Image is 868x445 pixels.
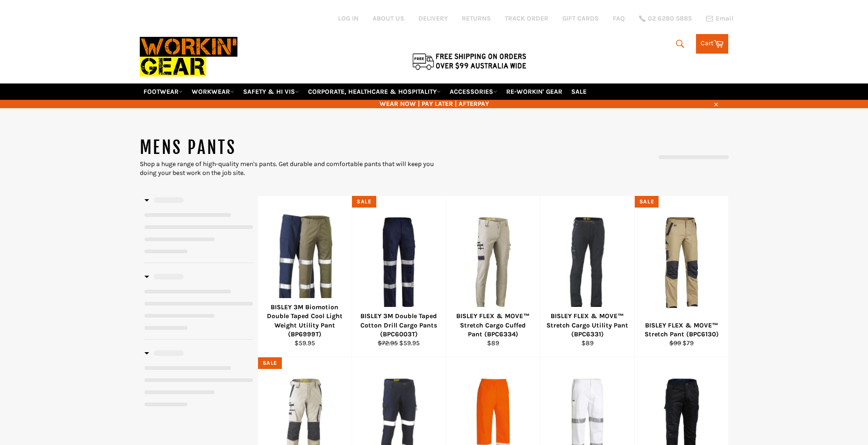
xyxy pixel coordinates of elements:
h1: MENS PANTS [140,136,434,160]
a: WORKWEAR [188,83,238,100]
img: Flat $9.95 shipping Australia wide [411,51,528,71]
a: BISLEY FLEX & MOVE™ Stretch Cargo Cuffed Pant (BPC6334) - Workin' Gear BISLEY FLEX & MOVE™ Stretc... [446,196,540,357]
a: Log in [338,14,359,22]
img: Workin Gear leaders in Workwear, Safety Boots, PPE, Uniforms. Australia's No.1 in Workwear [140,30,237,83]
img: BISLEY FLEX & MOVE™ Stretch Pant (BPC6130) - Workin' Gear [646,216,717,309]
div: Sale [258,357,282,369]
a: Cart [696,34,728,54]
a: TRACK ORDER [505,14,548,23]
a: FAQ [613,14,625,23]
img: BISLEY FLEX & MOVE™ Stretch Cargo Utility Pant (BPC6331) - Workin' Gear [552,216,623,309]
div: BISLEY 3M Double Taped Cotton Drill Cargo Pants (BPC6003T) [358,312,440,339]
a: Email [706,15,733,22]
div: $59.95 [264,339,346,348]
a: RETURNS [462,14,491,23]
a: SALE [567,83,590,100]
a: 02 6280 5885 [639,15,692,22]
a: BISLEY FLEX & MOVE™ Stretch Pant (BPC6130) - Workin' Gear BISLEY FLEX & MOVE™ Stretch Pant (BPC61... [634,196,729,357]
div: BISLEY FLEX & MOVE™ Stretch Cargo Cuffed Pant (BPC6334) [452,312,534,339]
a: RE-WORKIN' GEAR [502,83,566,100]
span: 02 6280 5885 [648,15,692,22]
a: BISLEY FLEX & MOVE™ Stretch Cargo Utility Pant (BPC6331) - Workin' Gear BISLEY FLEX & MOVE™ Stret... [540,196,634,357]
a: SAFETY & HI VIS [239,83,303,100]
div: $59.95 [358,339,440,348]
div: $89 [546,339,629,348]
div: $79 [640,339,723,348]
div: Sale [352,196,376,208]
span: Email [716,15,733,22]
a: FOOTWEAR [140,83,187,100]
div: BISLEY FLEX & MOVE™ Stretch Cargo Utility Pant (BPC6331) [546,312,629,339]
a: ACCESSORIES [446,83,501,100]
img: BISLEY FLEX & MOVE™ Stretch Cargo Cuffed Pant (BPC6334) - Workin' Gear [458,216,529,309]
s: $72.95 [378,339,398,347]
a: BISLEY BP6999T 3M Biomotion Double Taped Cool Light Weight Utility Pant - Workin' Gear BISLEY 3M ... [258,196,352,357]
a: BISLEY BPC6003T 3M Double Taped Cotton Drill Cargo Pants - Workin' Gear BISLEY 3M Double Taped Co... [352,196,446,357]
img: BISLEY BPC6003T 3M Double Taped Cotton Drill Cargo Pants - Workin' Gear [364,216,434,309]
span: WEAR NOW | PAY LATER | AFTERPAY [140,99,729,108]
a: GIFT CARDS [562,14,599,23]
div: BISLEY 3M Biomotion Double Taped Cool Light Weight Utility Pant (BP6999T) [264,303,346,339]
div: Shop a huge range of high-quality men's pants. Get durable and comfortable pants that will keep y... [140,160,434,178]
img: BISLEY BP6999T 3M Biomotion Double Taped Cool Light Weight Utility Pant - Workin' Gear [273,208,337,317]
div: $89 [452,339,534,348]
div: Sale [635,196,659,208]
s: $99 [669,339,681,347]
a: ABOUT US [373,14,404,23]
a: DELIVERY [418,14,448,23]
a: CORPORATE, HEALTHCARE & HOSPITALITY [304,83,445,100]
div: BISLEY FLEX & MOVE™ Stretch Pant (BPC6130) [640,321,723,339]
